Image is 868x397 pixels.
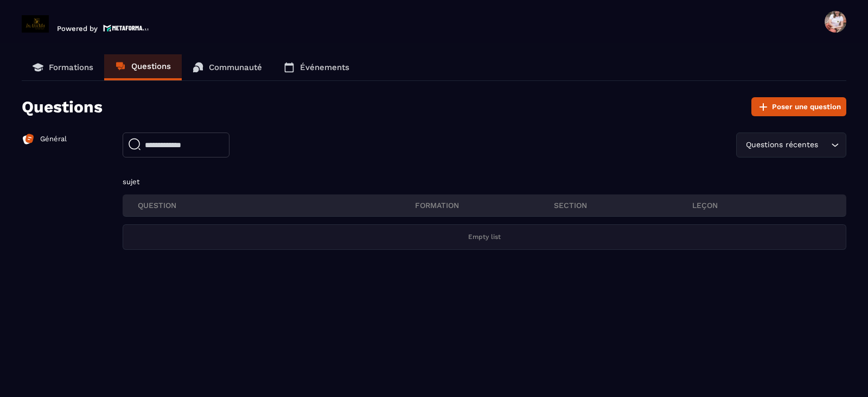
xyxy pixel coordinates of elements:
[104,54,182,80] a: Questions
[49,62,93,72] p: Formations
[300,62,349,72] p: Événements
[138,200,415,210] p: QUESTION
[743,139,820,151] span: Questions récentes
[131,61,171,71] p: Questions
[123,178,139,186] span: sujet
[209,62,262,72] p: Communauté
[182,54,273,80] a: Communauté
[103,23,149,33] img: logo
[415,200,554,210] p: FORMATION
[22,54,104,80] a: Formations
[22,133,35,146] img: formation-icon-active.2ea72e5a.svg
[736,133,846,157] div: Search for option
[22,15,49,33] img: logo-branding
[751,97,846,116] button: Poser une question
[820,139,828,151] input: Search for option
[22,97,103,116] p: Questions
[692,200,831,210] p: leçon
[57,24,98,33] p: Powered by
[468,233,501,241] p: Empty list
[554,200,693,210] p: section
[273,54,360,80] a: Événements
[40,134,67,144] p: Général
